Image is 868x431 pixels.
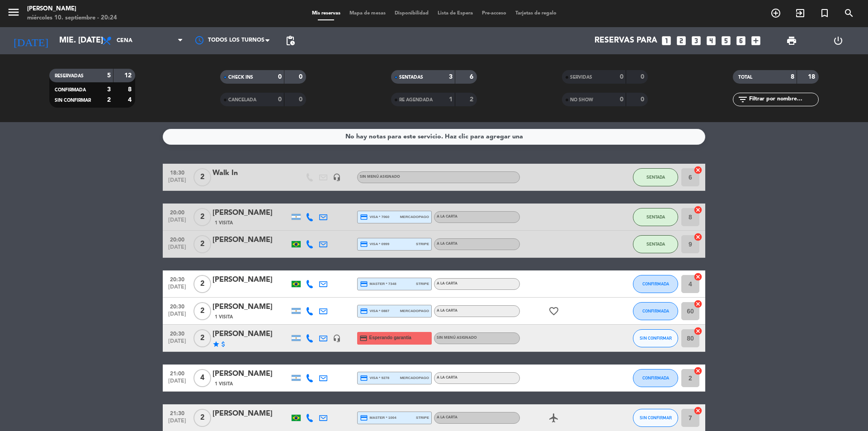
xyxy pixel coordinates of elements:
[360,374,368,382] i: credit_card
[299,74,304,80] strong: 0
[27,5,117,14] div: [PERSON_NAME]
[360,280,368,288] i: credit_card
[345,11,390,16] span: Mapa de mesas
[299,96,304,103] strong: 0
[166,274,189,284] span: 20:30
[633,208,678,226] button: SENTADA
[166,217,189,227] span: [DATE]
[193,329,211,347] span: 2
[193,302,211,320] span: 2
[166,234,189,244] span: 20:00
[748,95,818,104] input: Filtrar por nombre...
[278,96,282,103] strong: 0
[470,96,475,103] strong: 2
[815,27,861,54] div: LOG OUT
[620,96,623,103] strong: 0
[642,375,669,380] span: CONFIRMADA
[166,167,189,177] span: 18:30
[844,8,854,19] i: search
[215,380,233,388] span: 1 Visita
[511,11,561,16] span: Tarjetas de regalo
[7,5,20,22] button: menu
[285,35,296,46] span: pending_actions
[360,240,368,248] i: credit_card
[437,282,458,285] span: A la carta
[369,334,411,341] span: Esperando garantía
[360,213,368,221] i: credit_card
[166,284,189,294] span: [DATE]
[215,313,233,321] span: 1 Visita
[738,75,752,80] span: TOTAL
[640,336,672,341] span: SIN CONFIRMAR
[55,88,86,92] span: CONFIRMADA
[433,11,477,16] span: Lista de Espera
[646,175,665,180] span: SENTADA
[360,414,396,422] span: master * 1004
[642,308,669,313] span: CONFIRMADA
[641,96,646,103] strong: 0
[735,35,747,47] i: looks_6
[770,8,781,19] i: add_circle_outline
[360,175,400,179] span: Sin menú asignado
[570,98,593,102] span: NO SHOW
[128,97,133,103] strong: 4
[360,374,389,382] span: visa * 9278
[193,208,211,226] span: 2
[360,280,396,288] span: master * 7348
[124,72,133,79] strong: 12
[166,418,189,428] span: [DATE]
[193,275,211,293] span: 2
[212,408,289,420] div: [PERSON_NAME]
[477,11,511,16] span: Pre-acceso
[690,35,702,47] i: looks_3
[693,366,703,375] i: cancel
[594,36,657,45] span: Reservas para
[693,406,703,415] i: cancel
[27,14,117,23] div: miércoles 10. septiembre - 20:24
[633,329,678,347] button: SIN CONFIRMAR
[212,234,289,246] div: [PERSON_NAME]
[833,35,844,46] i: power_settings_new
[193,235,211,253] span: 2
[642,281,669,286] span: CONFIRMADA
[416,415,429,421] span: stripe
[360,307,389,315] span: visa * 0887
[548,306,559,317] i: favorite_border
[640,415,672,420] span: SIN CONFIRMAR
[437,215,458,218] span: A la carta
[633,275,678,293] button: CONFIRMADA
[437,336,477,340] span: Sin menú asignado
[660,35,672,47] i: looks_one
[620,74,623,80] strong: 0
[193,409,211,427] span: 2
[390,11,433,16] span: Disponibilidad
[633,409,678,427] button: SIN CONFIRMAR
[416,281,429,287] span: stripe
[693,232,703,242] i: cancel
[228,98,256,102] span: CANCELADA
[437,376,458,379] span: A la carta
[212,301,289,313] div: [PERSON_NAME]
[791,74,794,80] strong: 8
[399,98,433,102] span: RE AGENDADA
[84,35,95,46] i: arrow_drop_down
[737,94,748,105] i: filter_list
[193,369,211,387] span: 4
[212,274,289,286] div: [PERSON_NAME]
[166,338,189,349] span: [DATE]
[360,307,368,315] i: credit_card
[55,74,84,78] span: RESERVADAS
[795,8,806,19] i: exit_to_app
[416,241,429,247] span: stripe
[212,167,289,179] div: Walk In
[819,8,830,19] i: turned_in_not
[360,414,368,422] i: credit_card
[166,368,189,378] span: 21:00
[693,205,703,214] i: cancel
[449,74,453,80] strong: 3
[307,11,345,16] span: Mis reservas
[55,98,91,103] span: SIN CONFIRMAR
[633,369,678,387] button: CONFIRMADA
[646,214,665,219] span: SENTADA
[675,35,687,47] i: looks_two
